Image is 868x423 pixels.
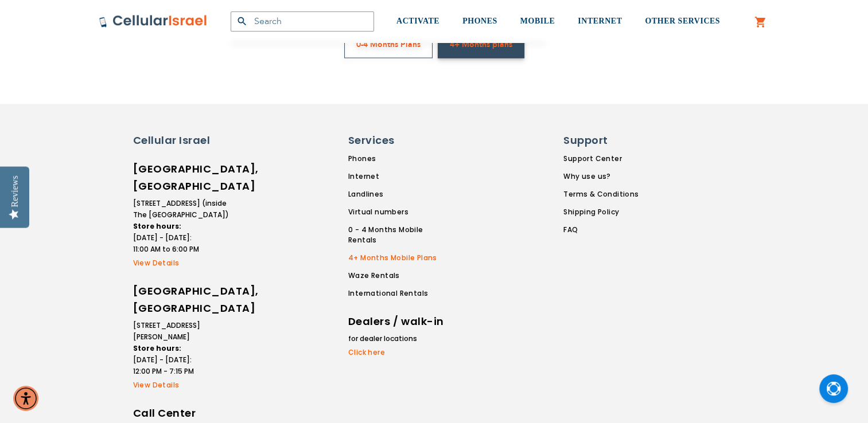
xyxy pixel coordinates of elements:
h6: Dealers / walk-in [348,312,446,330]
div: Reviews [10,175,20,207]
h6: Support [563,132,632,147]
span: PHONES [462,17,497,25]
a: 4+ Months Mobile Plans [348,252,453,263]
h6: Cellular Israel [133,132,231,147]
strong: Store hours: [133,343,181,352]
input: Search [231,11,374,32]
a: Support Center [563,153,639,163]
span: INTERNET [578,17,622,25]
li: [STREET_ADDRESS] (inside The [GEOGRAPHIC_DATA]) [DATE] - [DATE]: 11:00 AM to 6:00 PM [133,197,231,254]
a: Waze Rentals [348,270,453,280]
a: International Rentals [348,288,453,298]
a: Internet [348,171,453,181]
span: OTHER SERVICES [645,17,720,25]
a: Click here [348,347,446,357]
a: Phones [348,153,453,163]
img: Cellular Israel Logo [99,14,208,28]
a: 4+ Months plans [438,32,524,58]
span: ACTIVATE [396,17,439,25]
a: View Details [133,257,231,268]
span: MOBILE [520,17,555,25]
h6: [GEOGRAPHIC_DATA], [GEOGRAPHIC_DATA] [133,160,231,194]
h6: Services [348,132,446,147]
a: Shipping Policy [563,206,639,217]
div: Accessibility Menu [13,386,38,411]
a: Why use us? [563,171,639,181]
li: for dealer locations [348,332,446,344]
a: Terms & Conditions [563,189,639,199]
strong: Store hours: [133,221,181,230]
a: Landlines [348,189,453,199]
a: Virtual numbers [348,206,453,217]
li: [STREET_ADDRESS][PERSON_NAME] [DATE] - [DATE]: 12:00 PM - 7:15 PM [133,319,231,377]
a: 0 - 4 Months Mobile Rentals [348,224,453,245]
h6: Call Center [133,404,231,421]
h6: [GEOGRAPHIC_DATA], [GEOGRAPHIC_DATA] [133,282,231,316]
a: View Details [133,379,231,390]
a: 0-4 Months Plans [344,32,433,58]
a: FAQ [563,224,639,234]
